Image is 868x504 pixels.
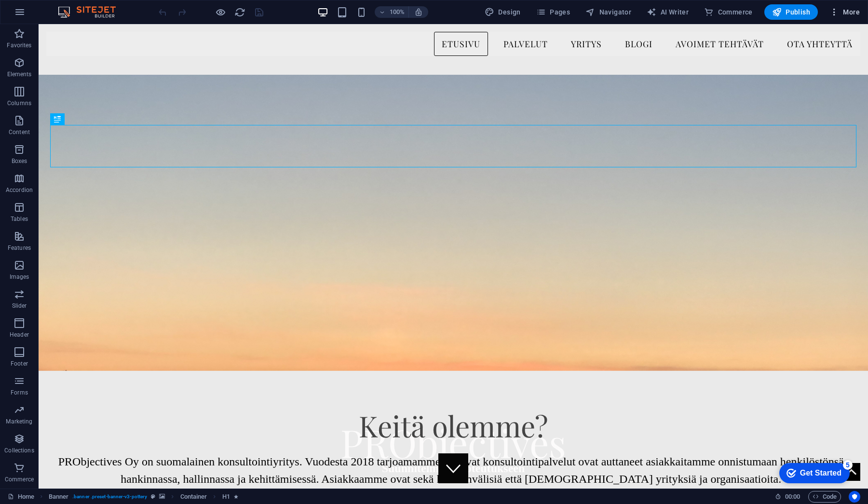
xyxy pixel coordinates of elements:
[785,491,800,503] span: 00 00
[10,331,29,339] p: Header
[12,157,27,165] p: Boxes
[7,70,32,78] p: Elements
[49,491,238,503] nav: breadcrumb
[8,491,34,503] a: Click to cancel selection. Double-click to open Pages
[5,476,34,483] p: Commerce
[9,128,30,136] p: Content
[159,494,165,499] i: This element contains a background
[49,491,69,503] span: Click to select. Double-click to edit
[700,4,757,20] button: Commerce
[764,4,818,20] button: Publish
[481,4,525,20] div: Design (Ctrl+Alt+Y)
[180,491,207,503] span: Click to select. Double-click to edit
[849,491,860,503] button: Usercentrics
[792,493,793,500] span: :
[11,389,28,396] p: Forms
[72,491,147,503] span: . banner .preset-banner-v3-pottery
[6,186,33,194] p: Accordion
[12,302,27,310] p: Slider
[414,8,423,16] i: On resize automatically adjust zoom level to fit chosen device.
[813,491,837,503] span: Code
[10,273,29,281] p: Images
[829,7,860,17] span: More
[808,491,841,503] button: Code
[234,6,245,18] button: reload
[234,494,238,499] i: Element contains an animation
[4,447,34,454] p: Collections
[582,4,635,20] button: Navigator
[7,99,31,107] p: Columns
[6,418,32,425] p: Marketing
[7,41,31,49] p: Favorites
[8,5,78,25] div: Get Started 5 items remaining, 0% complete
[647,7,689,17] span: AI Writer
[151,494,155,499] i: This element is a customizable preset
[485,7,521,17] span: Design
[481,4,525,20] button: Design
[536,7,570,17] span: Pages
[704,7,753,17] span: Commerce
[71,2,81,12] div: 5
[55,6,128,18] img: Editor Logo
[8,244,31,252] p: Features
[775,491,800,503] h6: Session time
[643,4,692,20] button: AI Writer
[11,360,28,368] p: Footer
[532,4,574,20] button: Pages
[826,4,864,20] button: More
[585,7,631,17] span: Navigator
[375,6,409,18] button: 100%
[11,215,28,223] p: Tables
[28,11,70,19] div: Get Started
[234,7,245,18] i: Reload page
[215,6,226,18] button: Click here to leave preview mode and continue editing
[772,7,810,17] span: Publish
[222,491,230,503] span: Click to select. Double-click to edit
[389,6,405,18] h6: 100%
